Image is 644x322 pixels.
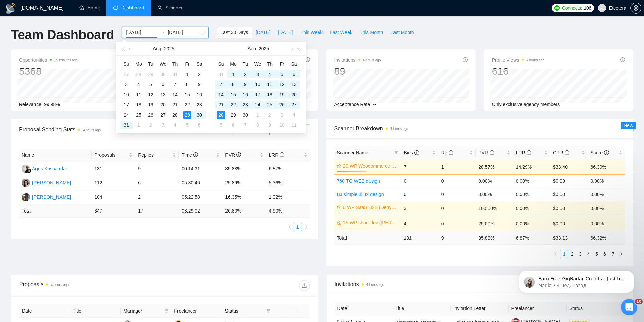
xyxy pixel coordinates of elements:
div: 15 [229,91,237,99]
span: Opportunities [19,56,78,64]
div: 11 [135,91,143,99]
li: 7 [609,250,617,258]
th: Mo [227,58,239,69]
span: [DATE] [256,29,270,36]
div: 19 [147,101,155,109]
span: This Month [360,29,383,36]
div: 13 [159,91,167,99]
span: 10 [635,299,643,304]
a: BJ simple ui|ux design [337,192,384,197]
td: 2025-08-05 [145,79,157,90]
td: 2025-08-28 [169,110,181,120]
div: 25 [266,101,274,109]
th: Tu [239,58,252,69]
td: 2025-09-26 [276,100,288,110]
div: 27 [159,111,167,119]
td: 2025-10-05 [215,120,227,130]
div: 12 [278,80,286,89]
td: 2025-09-06 [288,69,300,79]
td: 2025-10-02 [264,110,276,120]
div: 1 [229,70,237,78]
div: 21 [217,101,225,109]
div: 18 [266,91,274,99]
div: 29 [183,111,191,119]
span: 106 [583,4,591,12]
div: 1 [135,121,143,129]
span: to [160,30,165,35]
div: 5 [217,121,225,129]
div: 24 [122,111,130,119]
td: 2025-08-08 [181,79,193,90]
div: 29 [229,111,237,119]
td: 2025-09-09 [239,79,252,90]
div: 15 [183,91,191,99]
div: 616 [492,65,545,78]
td: 2025-09-14 [215,90,227,100]
a: 4 [585,250,592,258]
span: info-circle [305,57,310,62]
td: 2025-08-02 [193,69,206,79]
time: 4 hours ago [390,127,408,131]
li: 5 [593,250,601,258]
span: filter [265,306,272,316]
td: 2025-08-21 [169,100,181,110]
img: upwork-logo.png [554,5,560,11]
time: 25 minutes ago [54,58,77,62]
span: filter [165,309,169,313]
span: Scanner Name [337,150,368,155]
span: right [619,252,623,256]
h1: Team Dashboard [11,27,114,43]
div: 31 [122,121,130,129]
td: 2025-08-14 [169,90,181,100]
td: 2025-09-01 [133,120,145,130]
div: 14 [171,91,179,99]
span: dashboard [113,5,118,10]
div: 3 [254,70,262,78]
td: 2025-08-15 [181,90,193,100]
td: 2025-07-31 [169,69,181,79]
th: Fr [276,58,288,69]
div: 1 [183,70,191,78]
div: 14 [217,91,225,99]
th: Su [120,58,133,69]
div: 20 [159,101,167,109]
td: 2025-09-06 [193,120,206,130]
button: right [617,250,625,258]
span: Last Month [390,29,414,36]
div: 2 [147,121,155,129]
button: setting [630,3,641,14]
button: [DATE] [274,27,296,38]
span: Dashboard [121,5,144,11]
li: 6 [601,250,609,258]
div: 22 [229,101,237,109]
div: 10 [254,80,262,89]
td: 2025-08-10 [120,90,133,100]
td: 2025-09-10 [252,79,264,90]
th: Replies [135,149,179,162]
div: 16 [241,91,249,99]
td: 2025-09-30 [239,110,252,120]
td: 2025-08-18 [133,100,145,110]
td: 2025-08-29 [181,110,193,120]
a: 6 WP SaaS B2B (Denys Sv) [343,204,397,211]
iframe: Intercom live chat [621,299,637,315]
div: 23 [241,101,249,109]
div: 21 [171,101,179,109]
span: user [600,6,604,10]
span: swap-right [160,30,165,35]
span: info-circle [620,57,625,62]
span: left [288,225,292,229]
div: 13 [290,80,298,89]
div: 9 [241,80,249,89]
td: 2025-09-12 [276,79,288,90]
td: 2025-08-25 [133,110,145,120]
th: Proposals [92,149,135,162]
div: 18 [135,101,143,109]
td: 2025-08-04 [133,79,145,90]
img: TT [22,179,30,187]
button: This Week [296,27,326,38]
span: filter [394,151,398,155]
div: 8 [254,121,262,129]
div: 3 [278,111,286,119]
div: 7 [171,80,179,89]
